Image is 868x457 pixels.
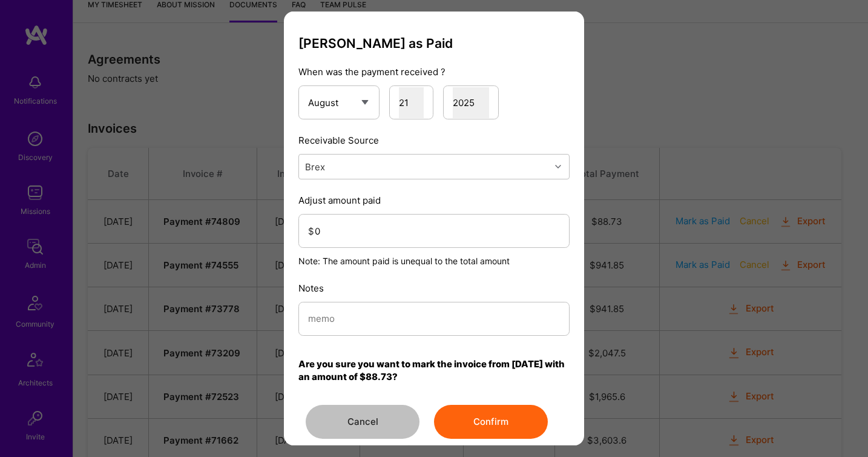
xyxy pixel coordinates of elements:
p: Notes [298,282,570,295]
div: modal [284,12,584,445]
button: Confirm [434,405,548,439]
input: memo [308,303,560,334]
div: $ [308,225,315,238]
div: Brex [305,161,325,173]
i: icon Chevron [555,164,561,170]
p: Are you sure you want to mark the invoice from [DATE] with an amount of $88.73? [298,358,570,383]
p: Adjust amount paid [298,194,570,207]
p: Receivable Source [298,134,570,147]
button: Cancel [306,405,419,439]
p: Note: The amount paid is unequal to the total amount [298,255,570,267]
p: When was the payment received ? [298,65,570,78]
h3: [PERSON_NAME] as Paid [298,36,570,51]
